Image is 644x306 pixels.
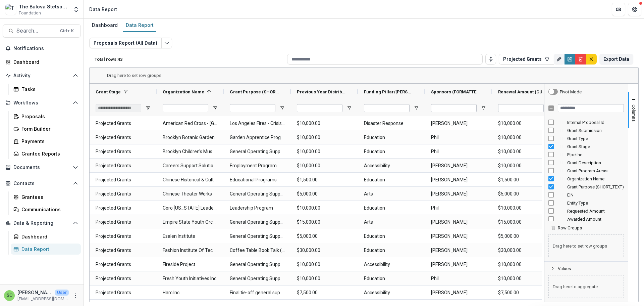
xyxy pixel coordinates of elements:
span: $1,500.00 [498,173,553,187]
span: $15,000.00 [297,215,352,229]
span: $10,000.00 [297,272,352,286]
div: Dashboard [21,233,75,240]
button: Open Filter Menu [346,105,352,111]
span: [PERSON_NAME] [431,229,486,243]
span: $5,000.00 [297,229,352,243]
span: Projected Grants [96,215,151,229]
button: Projected Grants [499,54,554,64]
div: Sonia Cavalli [7,293,12,298]
input: Renewal Amount (CURRENCY) Filter Input [498,104,544,112]
span: Phil [431,201,486,215]
span: Grant Submission [567,128,624,133]
a: Dashboard [3,56,81,68]
span: Education [364,131,419,144]
span: [PERSON_NAME] [431,286,486,300]
span: $10,000.00 [498,145,553,159]
span: Accessibility [364,286,419,300]
div: Entity Type Column [544,199,628,207]
span: Grant Purpose (SHORT_TEXT) [230,89,279,94]
span: Grant Description [567,160,624,165]
span: Columns [631,104,636,122]
span: Awarded Amount [567,217,624,222]
div: Tasks [21,86,75,93]
button: Rename [554,54,565,64]
span: $10,000.00 [297,159,352,173]
span: Accessibility [364,159,419,173]
span: Projected Grants [96,145,151,159]
div: Grantee Reports [21,150,75,157]
span: $10,000.00 [297,201,352,215]
span: $10,000.00 [498,258,553,271]
div: Row Groups [107,73,161,78]
span: Row Groups [558,225,582,230]
span: $15,000.00 [498,215,553,229]
div: Internal Proposal Id Column [544,118,628,126]
div: EIN Column [544,191,628,199]
div: Awarded Amount Column [544,215,628,223]
span: General Operating Support [230,145,285,159]
span: Projected Grants [96,229,151,243]
a: Grantees [11,191,81,203]
div: Grant Stage Column [544,142,628,150]
span: Phil [431,145,486,159]
button: Open Workflows [3,97,81,108]
div: Requested Amount Column [544,207,628,215]
span: Grant Type [567,136,624,141]
span: $5,000.00 [498,229,553,243]
span: Data & Reporting [13,220,70,226]
span: Projected Grants [96,117,151,130]
span: Chinese Historical & Cultural Project (CHCP) [163,173,218,187]
a: Dashboard [11,231,81,242]
input: Sponsors (FORMATTED_TEXT) Filter Input [431,104,477,112]
span: Projected Grants [96,258,151,271]
div: Proposals [21,113,75,120]
span: $10,000.00 [498,131,553,144]
span: $30,000.00 [297,244,352,257]
span: Coro [US_STATE] Leadership Center [163,201,218,215]
button: Get Help [628,3,641,16]
button: Open Documents [3,162,81,173]
span: Educational Programs [230,173,285,187]
span: General Operating Support [230,187,285,201]
button: Open Filter Menu [481,105,486,111]
span: Grant Stage [96,89,121,94]
span: General Operating Support [230,272,285,286]
span: Drag here to set row groups [107,73,161,78]
img: The Bulova Stetson Fund [5,4,16,15]
span: Notifications [13,46,78,51]
span: Internal Proposal Id [567,120,624,125]
span: General Operating Support [230,215,285,229]
span: Coffee Table Book Talk ($10k), Exhibiting the Competition Winners ($20k) [230,244,285,257]
span: General Operating Support [230,258,285,271]
span: $10,000.00 [498,201,553,215]
span: Organization Name [567,176,624,181]
p: [EMAIL_ADDRESS][DOMAIN_NAME] [17,296,69,302]
span: $1,500.00 [297,173,352,187]
span: Phil [431,272,486,286]
span: Activity [13,73,70,79]
span: $10,000.00 [297,131,352,144]
button: Proposals Report (All Data) [89,38,162,48]
span: Foundation [19,10,41,16]
button: Export Data [599,54,633,64]
span: [PERSON_NAME] [431,244,486,257]
span: Pipeline [567,152,624,157]
span: $5,000.00 [297,187,352,201]
span: Education [364,244,419,257]
div: Row Groups [544,230,628,261]
button: Open Filter Menu [279,105,285,111]
input: Funding Pillar/Tenet (TAGS) Filter Input [364,104,410,112]
button: Toggle auto height [485,54,496,64]
button: Open Filter Menu [145,105,151,111]
div: Values [544,271,628,302]
span: Entity Type [567,201,624,206]
span: Projected Grants [96,187,151,201]
div: Pivot Mode [560,89,582,94]
div: Ctrl + K [59,27,75,35]
button: Open Data & Reporting [3,218,81,228]
a: Data Report [11,244,81,255]
span: Education [364,229,419,243]
p: Total rows: 43 [95,57,284,62]
span: Drag here to set row groups [548,234,624,257]
span: [PERSON_NAME] [431,159,486,173]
